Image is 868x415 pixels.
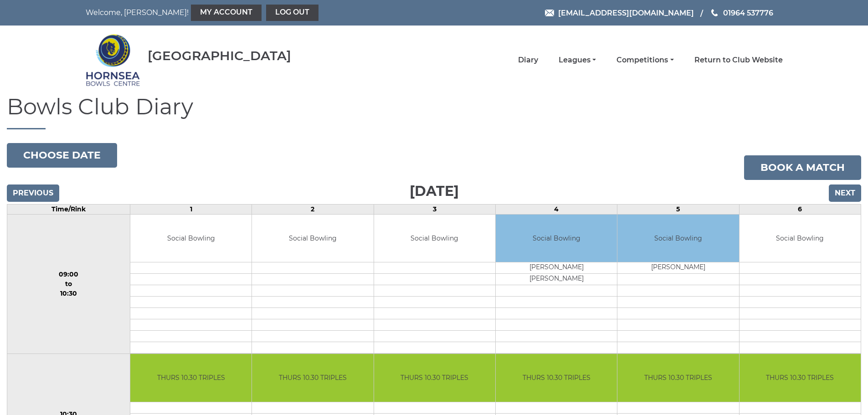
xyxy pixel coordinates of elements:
td: THURS 10.30 TRIPLES [617,354,739,402]
span: 01964 537776 [723,8,773,17]
td: 3 [374,204,495,214]
td: [PERSON_NAME] [496,262,617,274]
td: Social Bowling [617,215,739,262]
td: THURS 10.30 TRIPLES [252,354,373,402]
input: Next [829,184,861,202]
td: [PERSON_NAME] [617,262,739,274]
img: Hornsea Bowls Centre [86,28,140,92]
td: Social Bowling [740,215,861,262]
button: Choose date [7,143,117,168]
a: Log out [266,5,318,21]
td: Social Bowling [252,215,373,262]
input: Previous [7,184,59,202]
td: Social Bowling [130,215,252,262]
a: Book a match [744,155,861,180]
td: 5 [617,204,739,214]
a: Diary [518,55,538,65]
td: 4 [495,204,617,214]
img: Phone us [711,9,718,16]
td: 09:00 to 10:30 [7,214,130,354]
a: Return to Club Website [694,55,783,65]
td: Social Bowling [374,215,495,262]
td: THURS 10.30 TRIPLES [740,354,861,402]
a: Competitions [616,55,673,65]
td: 1 [130,204,252,214]
td: THURS 10.30 TRIPLES [130,354,252,402]
h1: Bowls Club Diary [7,95,861,129]
a: Leagues [559,55,596,65]
td: [PERSON_NAME] [496,274,617,285]
span: [EMAIL_ADDRESS][DOMAIN_NAME] [558,8,694,17]
img: Email [545,10,554,16]
td: Time/Rink [7,204,130,214]
a: My Account [191,5,262,21]
td: 6 [739,204,861,214]
td: THURS 10.30 TRIPLES [496,354,617,402]
td: THURS 10.30 TRIPLES [374,354,495,402]
a: Phone us 01964 537776 [710,7,773,19]
td: 2 [252,204,374,214]
td: Social Bowling [496,215,617,262]
a: Email [EMAIL_ADDRESS][DOMAIN_NAME] [545,7,694,19]
nav: Welcome, [PERSON_NAME]! [86,5,368,21]
div: [GEOGRAPHIC_DATA] [148,49,291,63]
